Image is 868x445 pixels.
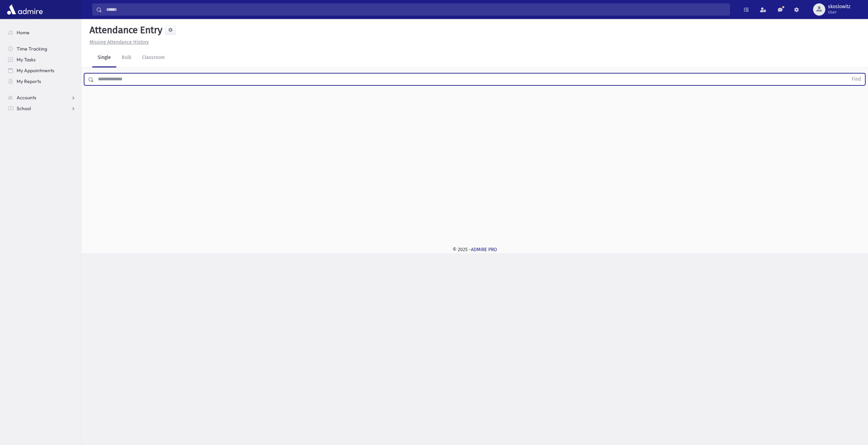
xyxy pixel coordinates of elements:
a: My Reports [3,76,81,87]
a: Home [3,27,81,38]
div: © 2025 - [92,246,857,253]
a: Time Tracking [3,43,81,54]
a: My Tasks [3,54,81,65]
a: School [3,103,81,114]
span: Accounts [17,95,36,101]
span: User [828,9,850,15]
input: Search [102,3,730,16]
span: My Reports [17,78,41,84]
a: ADMIRE PRO [471,247,497,252]
a: Classroom [137,48,170,67]
a: My Appointments [3,65,81,76]
a: Bulk [116,48,137,67]
h5: Attendance Entry [87,24,162,36]
span: School [17,105,31,112]
span: skoslowitz [828,4,850,9]
a: Accounts [3,92,81,103]
img: AdmirePro [5,3,44,16]
a: Single [92,48,116,67]
span: Home [17,29,29,36]
button: Find [848,74,865,85]
span: My Tasks [17,57,36,63]
span: My Appointments [17,67,54,74]
span: Time Tracking [17,46,47,52]
u: Missing Attendance History [90,39,149,45]
a: Missing Attendance History [87,39,149,45]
